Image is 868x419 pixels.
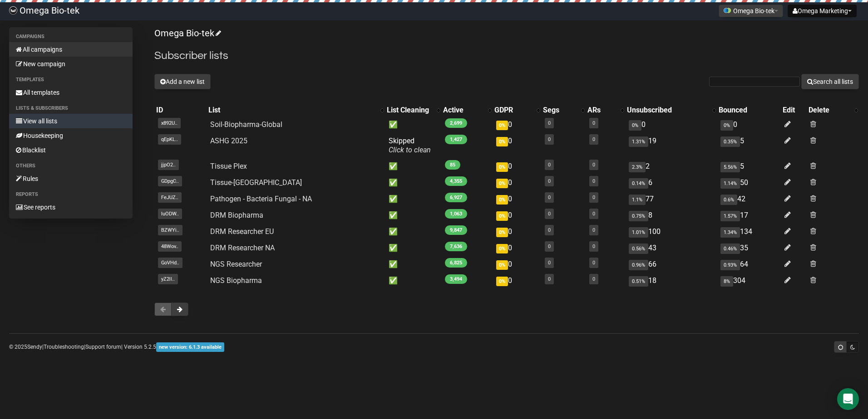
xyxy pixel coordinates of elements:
span: 6,927 [445,193,467,202]
span: 0% [496,211,508,221]
a: NGS Biopharma [210,276,262,285]
td: ✅ [385,117,441,133]
span: Skipped [389,136,431,154]
button: Search all lists [801,74,859,89]
td: 304 [717,273,781,289]
td: 18 [625,273,717,289]
div: Segs [543,106,577,115]
span: 6,825 [445,258,467,268]
td: 134 [717,224,781,240]
a: Housekeeping [9,128,133,143]
td: 0 [493,273,541,289]
th: Unsubscribed: No sort applied, activate to apply an ascending sort [625,104,717,117]
th: GDPR: No sort applied, activate to apply an ascending sort [493,104,541,117]
div: Delete [809,106,850,115]
th: ARs: No sort applied, activate to apply an ascending sort [586,104,625,117]
span: qEpKL.. [158,134,181,145]
span: 1.31% [629,136,648,147]
span: 5.56% [720,162,740,172]
span: 0.14% [629,178,648,189]
td: 0 [493,224,541,240]
span: 0% [496,228,508,237]
a: All templates [9,85,133,100]
span: FeJUZ.. [158,192,182,203]
td: 0 [493,256,541,273]
td: ✅ [385,273,441,289]
li: Campaigns [9,31,133,42]
a: 0 [548,244,551,249]
span: 0% [496,195,508,205]
span: jjpO2.. [158,160,179,170]
p: © 2025 | | | Version 5.2.5 [9,342,224,352]
td: 0 [493,207,541,224]
div: List Cleaning [387,106,432,115]
td: 0 [493,240,541,256]
td: 0 [717,117,781,133]
td: ✅ [385,256,441,273]
img: favicons [724,7,731,14]
th: List: No sort applied, activate to apply an ascending sort [207,104,385,117]
span: 0.96% [629,260,648,270]
td: 5 [717,158,781,175]
span: 1,063 [445,209,467,219]
a: 0 [548,120,551,126]
div: Open Intercom Messenger [837,388,859,410]
td: ✅ [385,175,441,191]
span: 7,636 [445,242,467,251]
a: See reports [9,200,133,214]
span: 0% [496,260,508,270]
td: ✅ [385,158,441,175]
li: Lists & subscribers [9,103,133,114]
li: Reports [9,189,133,200]
a: 0 [592,195,595,200]
a: Click to clean [389,146,431,154]
div: GDPR [494,106,532,115]
span: 8% [720,276,733,287]
td: 5 [717,133,781,158]
td: 66 [625,256,717,273]
td: 17 [717,207,781,224]
a: new version: 6.1.3 available [156,344,224,350]
span: 48Wov.. [158,241,182,252]
span: 1.01% [629,227,648,238]
span: BZWYi.. [158,225,182,235]
div: Edit [783,106,805,115]
th: Active: No sort applied, activate to apply an ascending sort [441,104,493,117]
span: 0% [496,244,508,253]
a: 0 [548,211,551,217]
a: View all lists [9,114,133,128]
span: 0% [496,162,508,172]
span: 85 [445,160,460,170]
span: 9,847 [445,225,467,235]
a: All campaigns [9,42,133,57]
th: List Cleaning: No sort applied, activate to apply an ascending sort [385,104,441,117]
span: 0% [496,277,508,286]
span: 4,355 [445,176,467,186]
a: DRM Researcher EU [210,227,274,236]
a: Sendy [27,344,42,350]
a: DRM Biopharma [210,211,263,219]
a: Support forum [85,344,121,350]
td: 100 [625,224,717,240]
span: 0.56% [629,244,648,254]
td: ✅ [385,191,441,207]
span: new version: 6.1.3 available [156,342,224,352]
td: 0 [625,117,717,133]
span: 3,494 [445,274,467,284]
th: Edit: No sort applied, sorting is disabled [781,104,807,117]
span: yZ2lI.. [158,274,178,284]
a: 0 [592,211,595,217]
div: Unsubscribed [627,106,708,115]
a: DRM Researcher NA [210,244,275,252]
a: Tissue Plex [210,162,247,171]
a: Rules [9,171,133,186]
span: 0.46% [720,244,740,254]
span: 1.1% [629,195,646,205]
td: 43 [625,240,717,256]
button: Omega Marketing [788,5,857,17]
th: Bounced: No sort applied, sorting is disabled [717,104,781,117]
td: 0 [493,191,541,207]
span: 1.14% [720,178,740,189]
a: 0 [592,136,595,142]
td: 6 [625,175,717,191]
